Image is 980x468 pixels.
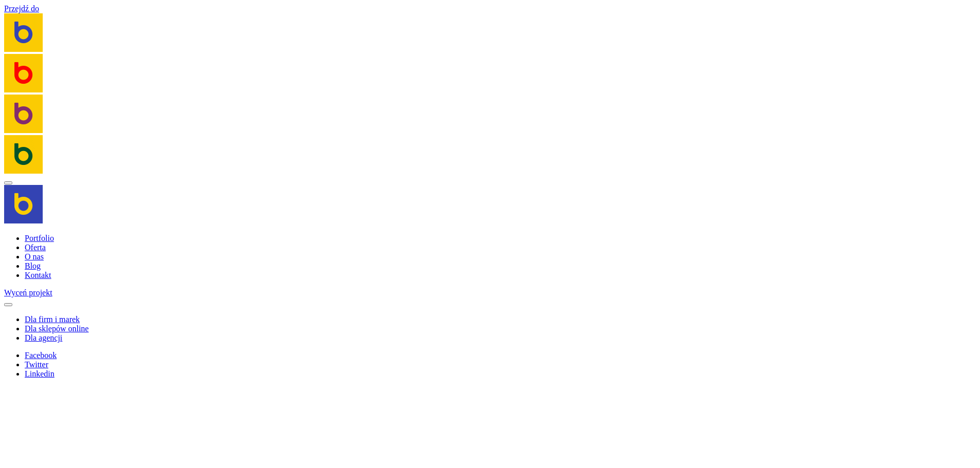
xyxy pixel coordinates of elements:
[25,234,54,242] a: Portfolio
[4,95,43,133] img: Brandoo Group
[25,315,80,324] a: Dla firm i marek
[25,271,51,279] a: Kontakt
[25,369,55,378] a: Linkedin
[25,261,41,270] a: Blog
[4,13,43,52] img: Brandoo Group
[25,252,44,261] a: O nas
[4,54,43,92] img: Brandoo Group
[4,135,43,174] img: Brandoo Group
[25,351,57,360] a: Facebook
[4,181,12,184] button: Navigation
[4,4,39,13] a: Przejdź do
[4,288,52,297] a: Wyceń projekt
[4,303,12,306] button: Close
[4,13,976,176] a: Brandoo Group Brandoo Group Brandoo Group Brandoo Group
[4,185,43,223] img: Brandoo Group
[25,243,46,252] a: Oferta
[25,324,88,333] a: Dla sklepów online
[25,333,62,342] a: Dla agencji
[25,360,48,369] a: Twitter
